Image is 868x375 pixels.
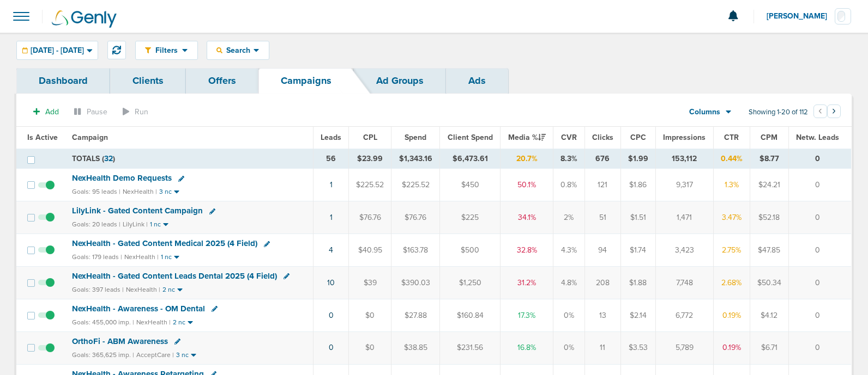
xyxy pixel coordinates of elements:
td: 9,317 [655,169,713,201]
td: 11 [584,331,620,364]
td: 2.75% [713,234,750,267]
small: Goals: 95 leads | [72,188,120,196]
a: 0 [329,343,334,352]
td: 31.2% [501,267,553,299]
td: 121 [584,169,620,201]
span: NexHealth Demo Requests [72,173,172,183]
td: 7,748 [655,267,713,299]
small: Goals: 20 leads | [72,220,120,229]
td: 0 [788,169,851,201]
td: 0 [788,299,851,331]
td: 676 [584,149,620,169]
span: Spend [405,133,426,142]
td: 0 [788,267,851,299]
td: $231.56 [439,331,500,364]
td: 8.3% [553,149,585,169]
td: TOTALS ( ) [65,149,314,169]
span: Add [45,107,59,116]
td: 4.3% [553,234,585,267]
span: Media % [508,133,546,142]
span: CPC [630,133,646,142]
td: 51 [584,201,620,234]
td: 0.19% [713,299,750,331]
button: Add [27,104,65,120]
td: $1.86 [620,169,655,201]
td: 1,471 [655,201,713,234]
small: Goals: 455,000 imp. | [72,318,134,327]
td: 5,789 [655,331,713,364]
td: 20.7% [501,149,553,169]
td: $500 [439,234,500,267]
td: $39 [349,267,391,299]
td: 34.1% [501,201,553,234]
td: $76.76 [349,201,391,234]
small: Goals: 179 leads | [72,253,122,261]
td: 4.8% [553,267,585,299]
td: $4.12 [750,299,788,331]
td: 0% [553,299,585,331]
span: Campaign [72,133,108,142]
td: 0 [788,149,851,169]
ul: Pagination [813,106,841,119]
td: $6.71 [750,331,788,364]
td: $40.95 [349,234,391,267]
span: NexHealth - Awareness - OM Dental [72,304,205,313]
span: Impressions [663,133,706,142]
td: $3.53 [620,331,655,364]
a: Ads [446,68,508,94]
td: $50.34 [750,267,788,299]
td: 0 [788,201,851,234]
span: Search [222,46,254,55]
small: Goals: 365,625 imp. | [72,351,134,359]
td: $225.52 [349,169,391,201]
td: 13 [584,299,620,331]
span: CPM [761,133,777,142]
td: $38.85 [391,331,440,364]
a: 10 [327,278,335,287]
span: NexHealth - Gated Content Medical 2025 (4 Field) [72,238,257,248]
a: 4 [329,245,333,255]
span: 32 [104,154,113,163]
small: NexHealth | [123,188,157,195]
span: Filters [151,46,182,55]
small: NexHealth | [136,318,171,326]
img: Genly [52,10,117,28]
span: CTR [724,133,739,142]
td: 2.68% [713,267,750,299]
td: $1.74 [620,234,655,267]
span: CVR [561,133,577,142]
td: 208 [584,267,620,299]
td: 0 [788,331,851,364]
td: 0.44% [713,149,750,169]
td: $6,473.61 [439,149,500,169]
td: 2% [553,201,585,234]
small: NexHealth | [124,253,159,261]
td: $390.03 [391,267,440,299]
span: Netw. Leads [796,133,839,142]
small: Goals: 397 leads | [72,286,124,294]
span: Is Active [27,133,58,142]
span: CPL [363,133,377,142]
td: $1,250 [439,267,500,299]
span: LilyLink - Gated Content Campaign [72,206,203,216]
span: Client Spend [448,133,493,142]
td: $23.99 [349,149,391,169]
small: AcceptCare | [136,351,174,359]
a: Ad Groups [354,68,446,94]
td: 0% [553,331,585,364]
a: 0 [329,311,334,320]
a: 1 [330,180,333,189]
td: 32.8% [501,234,553,267]
td: $0 [349,331,391,364]
td: $27.88 [391,299,440,331]
td: $76.76 [391,201,440,234]
small: 3 nc [159,188,172,196]
td: $0 [349,299,391,331]
td: $1.51 [620,201,655,234]
td: 94 [584,234,620,267]
td: 1.3% [713,169,750,201]
small: LilyLink | [123,220,148,228]
td: $160.84 [439,299,500,331]
td: $24.21 [750,169,788,201]
a: Dashboard [16,68,110,94]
